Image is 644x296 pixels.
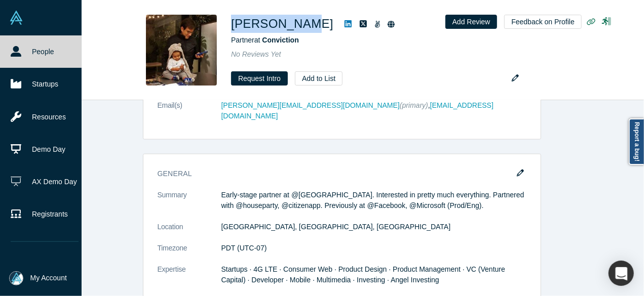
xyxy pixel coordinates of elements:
[30,273,67,283] span: My Account
[221,190,526,211] p: Early-stage partner at @[GEOGRAPHIC_DATA]. Interested in pretty much everything. Partnered with @...
[158,100,221,132] dt: Email(s)
[221,101,400,109] a: [PERSON_NAME][EMAIL_ADDRESS][DOMAIN_NAME]
[221,100,526,121] dd: ,
[158,168,512,179] h3: General
[400,101,428,109] span: (primary)
[231,36,299,44] span: Partner at
[504,15,582,29] button: Feedback on Profile
[146,15,217,86] img: Mike Vernal's Profile Image
[221,243,526,253] dd: PDT (UTC-07)
[262,36,299,44] a: Conviction
[9,11,23,25] img: Alchemist Vault Logo
[158,222,221,243] dt: Location
[295,71,343,86] button: Add to List
[9,271,23,285] img: Mia Scott's Account
[231,50,281,58] span: No Reviews Yet
[9,271,67,285] button: My Account
[231,71,288,86] button: Request Intro
[221,265,506,284] span: Startups · 4G LTE · Consumer Web · Product Design · Product Management · VC (Venture Capital) · D...
[445,15,498,29] button: Add Review
[158,264,221,296] dt: Expertise
[221,101,494,120] a: [EMAIL_ADDRESS][DOMAIN_NAME]
[221,222,526,232] dd: [GEOGRAPHIC_DATA], [GEOGRAPHIC_DATA], [GEOGRAPHIC_DATA]
[158,243,221,264] dt: Timezone
[158,190,221,222] dt: Summary
[629,118,644,165] a: Report a bug!
[231,15,333,33] h1: [PERSON_NAME]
